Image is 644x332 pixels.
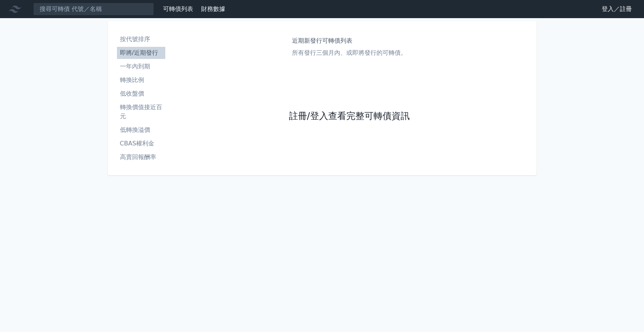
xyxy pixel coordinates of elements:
[117,151,165,163] a: 高賣回報酬率
[117,124,165,136] a: 低轉換溢價
[117,153,165,162] li: 高賣回報酬率
[117,35,165,44] li: 按代號排序
[117,48,165,57] li: 即將/近期發行
[117,60,165,73] a: 一年內到期
[292,48,407,57] p: 所有發行三個月內、或即將發行的可轉債。
[33,3,154,15] input: 搜尋可轉債 代號／名稱
[596,3,638,15] a: 登入／註冊
[117,89,165,98] li: 低收盤價
[117,62,165,71] li: 一年內到期
[117,88,165,100] a: 低收盤價
[117,74,165,86] a: 轉換比例
[117,103,165,121] li: 轉換價值接近百元
[289,110,409,122] a: 註冊/登入查看完整可轉債資訊
[117,101,165,122] a: 轉換價值接近百元
[201,5,225,12] a: 財務數據
[117,125,165,134] li: 低轉換溢價
[117,137,165,150] a: CBAS權利金
[292,36,407,45] h1: 近期新發行可轉債列表
[117,76,165,85] li: 轉換比例
[117,33,165,45] a: 按代號排序
[163,5,193,12] a: 可轉債列表
[117,139,165,148] li: CBAS權利金
[117,47,165,59] a: 即將/近期發行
